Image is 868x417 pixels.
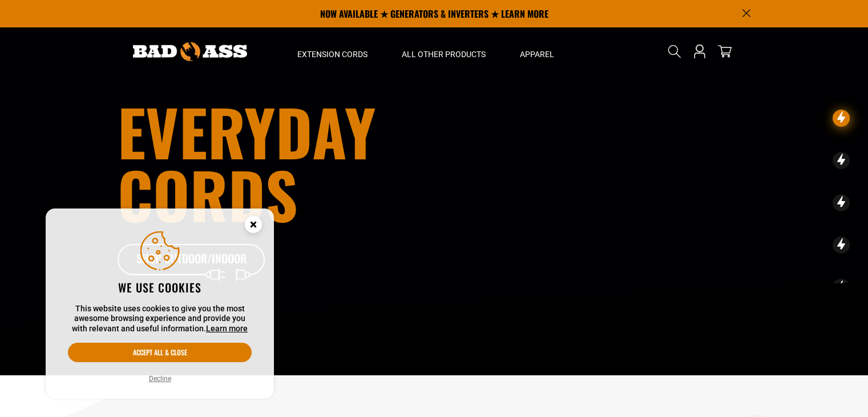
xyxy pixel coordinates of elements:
[503,27,571,75] summary: Apparel
[146,373,175,384] button: Decline
[118,100,498,226] h1: Everyday cords
[280,27,385,75] summary: Extension Cords
[46,209,274,399] aside: Cookie Consent
[385,27,503,75] summary: All Other Products
[133,42,247,61] img: Bad Ass Extension Cords
[68,343,252,362] button: Accept all & close
[297,49,368,59] span: Extension Cords
[402,49,486,59] span: All Other Products
[206,324,248,333] a: Learn more
[68,280,252,295] h2: We use cookies
[665,42,684,61] summary: Search
[520,49,554,59] span: Apparel
[68,304,252,334] p: This website uses cookies to give you the most awesome browsing experience and provide you with r...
